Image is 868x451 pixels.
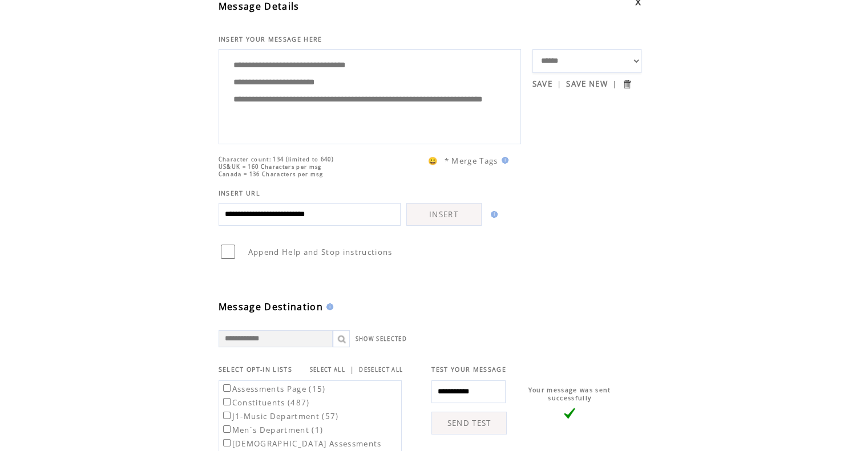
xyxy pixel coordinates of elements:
[223,384,231,392] input: Assessments Page (15)
[323,303,333,310] img: help.gif
[219,35,322,43] span: INSERT YOUR MESSAGE HERE
[223,412,231,419] input: J1-Music Department (57)
[528,386,611,402] span: Your message was sent successfully
[566,79,608,89] a: SAVE NEW
[428,156,438,166] span: 😀
[310,366,345,373] a: SELECT ALL
[445,156,498,166] span: * Merge Tags
[359,366,403,373] a: DESELECT ALL
[612,79,617,89] span: |
[532,79,552,89] a: SAVE
[248,247,393,257] span: Append Help and Stop instructions
[431,412,507,434] a: SEND TEST
[557,79,562,89] span: |
[564,408,575,419] img: vLarge.png
[223,398,231,405] input: Constituents (487)
[219,365,292,373] span: SELECT OPT-IN LISTS
[221,397,310,408] label: Constituents (487)
[221,384,326,394] label: Assessments Page (15)
[219,163,322,170] span: US&UK = 160 Characters per msg
[219,300,323,313] span: Message Destination
[406,203,482,226] a: INSERT
[223,439,231,446] input: [DEMOGRAPHIC_DATA] Assessments (86)
[219,156,334,163] span: Character count: 134 (limited to 640)
[431,365,506,373] span: TEST YOUR MESSAGE
[219,189,260,197] span: INSERT URL
[356,335,407,343] a: SHOW SELECTED
[219,170,323,178] span: Canada = 136 Characters per msg
[498,157,508,164] img: help.gif
[223,425,231,433] input: Men`s Department (1)
[221,425,324,435] label: Men`s Department (1)
[487,211,498,218] img: help.gif
[221,411,339,421] label: J1-Music Department (57)
[350,364,354,375] span: |
[621,79,632,90] input: Submit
